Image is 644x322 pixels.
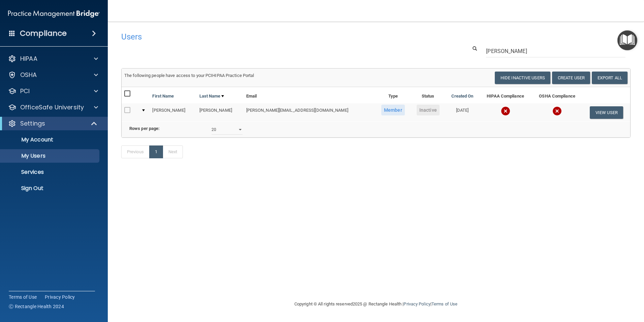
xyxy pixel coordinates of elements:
[501,106,510,116] img: cross.ca9f0e7f.svg
[4,185,96,192] p: Sign Out
[244,87,376,103] th: Email
[417,105,440,115] span: Inactive
[590,106,623,119] button: View User
[451,92,474,100] a: Created On
[4,153,96,159] p: My Users
[375,87,411,103] th: Type
[9,294,37,300] a: Terms of Use
[8,103,98,111] a: OfficeSafe University
[445,103,479,122] td: [DATE]
[617,30,637,50] button: Open Resource Center
[150,103,196,122] td: [PERSON_NAME]
[479,87,532,103] th: HIPAA Compliance
[9,303,64,310] span: Ⓒ Rectangle Health 2024
[8,71,98,79] a: OSHA
[552,72,590,84] button: Create User
[163,145,183,158] a: Next
[149,145,163,158] a: 1
[4,136,96,143] p: My Account
[253,293,499,315] div: Copyright © All rights reserved 2025 @ Rectangle Health | |
[45,294,75,300] a: Privacy Policy
[8,7,100,21] img: PMB logo
[129,126,160,131] b: Rows per page:
[124,73,254,78] span: The following people have access to your PCIHIPAA Practice Portal
[486,45,625,57] input: Search
[244,103,376,122] td: [PERSON_NAME][EMAIL_ADDRESS][DOMAIN_NAME]
[20,87,30,95] p: PCI
[8,55,98,63] a: HIPAA
[20,29,67,38] h4: Compliance
[121,145,150,158] a: Previous
[20,103,84,111] p: OfficeSafe University
[4,169,96,176] p: Services
[20,119,45,128] p: Settings
[552,106,562,116] img: cross.ca9f0e7f.svg
[152,92,174,100] a: First Name
[592,72,627,84] a: Export All
[20,55,37,63] p: HIPAA
[199,92,224,100] a: Last Name
[121,32,414,41] h4: Users
[381,105,405,115] span: Member
[8,119,98,128] a: Settings
[431,301,457,306] a: Terms of Use
[495,72,550,84] button: Hide Inactive Users
[8,87,98,95] a: PCI
[411,87,445,103] th: Status
[197,103,244,122] td: [PERSON_NAME]
[20,71,37,79] p: OSHA
[532,87,583,103] th: OSHA Compliance
[404,301,430,306] a: Privacy Policy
